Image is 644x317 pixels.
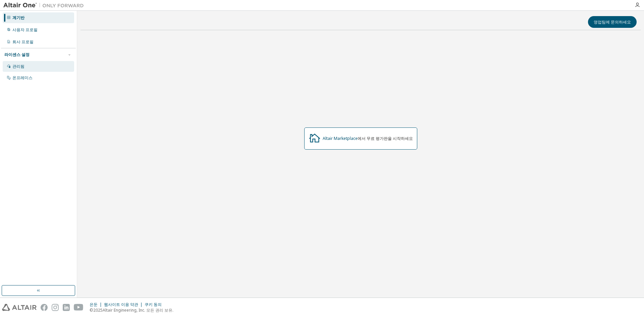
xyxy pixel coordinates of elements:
[90,307,93,313] font: ©
[12,75,33,81] font: 온프레미스
[103,307,173,313] font: Altair Engineering, Inc. 모든 권리 보유.
[2,304,37,311] img: altair_logo.svg
[90,302,98,307] font: 은둔
[12,15,24,20] font: 계기반
[93,307,103,313] font: 2025
[41,304,48,311] img: facebook.svg
[12,27,38,33] font: 사용자 프로필
[588,16,637,28] button: 영업팀에 문의하세요
[12,63,24,69] font: 관리됨
[3,2,87,9] img: 알타이르 원
[63,304,70,311] img: linkedin.svg
[4,52,30,57] font: 라이센스 설정
[145,302,162,307] font: 쿠키 동의
[74,304,84,311] img: youtube.svg
[358,136,413,141] font: 에서 무료 평가판을 시작하세요
[104,302,138,307] font: 웹사이트 이용 약관
[52,304,59,311] img: instagram.svg
[594,19,631,25] font: 영업팀에 문의하세요
[323,136,358,141] a: Altair Marketplace
[12,39,34,45] font: 회사 프로필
